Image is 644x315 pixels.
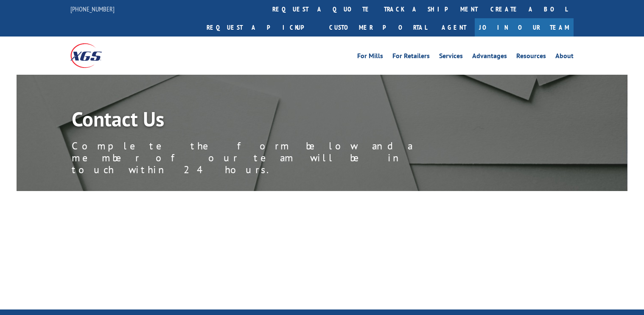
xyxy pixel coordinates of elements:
[72,109,454,133] h1: Contact Us
[392,53,430,62] a: For Retailers
[516,53,546,62] a: Resources
[357,53,383,62] a: For Mills
[433,18,475,37] a: Agent
[200,18,323,37] a: Request a pickup
[323,18,433,37] a: Customer Portal
[439,53,463,62] a: Services
[472,53,507,62] a: Advantages
[72,219,580,282] iframe: Form 0
[72,140,454,176] p: Complete the form below and a member of our team will be in touch within 24 hours.
[555,53,574,62] a: About
[70,5,115,13] a: [PHONE_NUMBER]
[475,18,574,37] a: Join Our Team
